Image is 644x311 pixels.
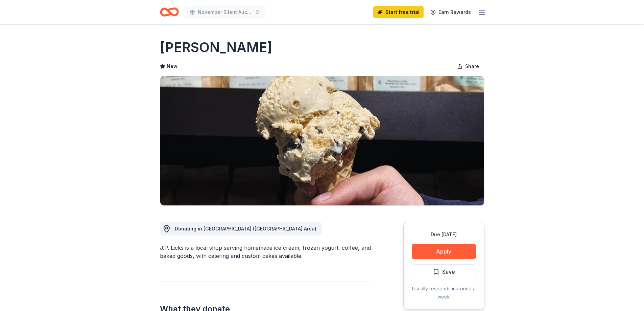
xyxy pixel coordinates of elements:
[167,62,177,70] span: New
[184,5,265,19] button: November Silent Auction
[412,285,476,301] div: Usually responds in around a week
[373,6,424,18] a: Start free trial
[442,267,455,276] span: Save
[412,264,476,279] button: Save
[412,230,476,239] div: Due [DATE]
[412,244,476,259] button: Apply
[160,4,179,20] a: Home
[465,62,479,70] span: Share
[452,60,484,73] button: Share
[426,6,475,18] a: Earn Rewards
[175,226,316,231] span: Donating in [GEOGRAPHIC_DATA] ([GEOGRAPHIC_DATA] Area)
[160,244,371,260] div: J.P. Licks is a local shop serving homemade ice cream, frozen yogurt, coffee, and baked goods, wi...
[198,8,252,16] span: November Silent Auction
[160,38,272,57] h1: [PERSON_NAME]
[160,76,484,205] img: Image for J.P. Licks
